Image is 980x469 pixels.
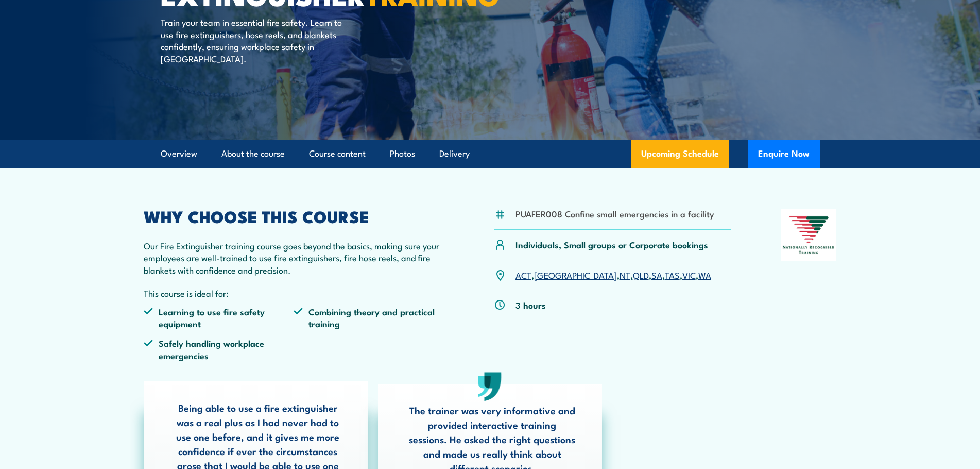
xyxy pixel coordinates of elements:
[534,269,617,281] a: [GEOGRAPHIC_DATA]
[515,208,714,220] li: PUAFER008 Confine small emergencies in a facility
[390,140,415,167] a: Photos
[633,269,649,281] a: QLD
[698,269,711,281] a: WA
[144,287,444,299] p: This course is ideal for:
[651,269,662,281] a: SA
[682,269,696,281] a: VIC
[144,337,294,361] li: Safely handling workplace emergencies
[781,209,837,261] img: Nationally Recognised Training logo.
[294,306,444,330] li: Combining theory and practical training
[439,140,470,167] a: Delivery
[144,306,294,330] li: Learning to use fire safety equipment
[161,140,197,167] a: Overview
[515,269,711,281] p: , , , , , , ,
[631,140,729,168] a: Upcoming Schedule
[144,240,444,276] p: Our Fire Extinguisher training course goes beyond the basics, making sure your employees are well...
[620,269,630,281] a: NT
[515,299,546,311] p: 3 hours
[221,140,285,167] a: About the course
[665,269,680,281] a: TAS
[748,140,820,168] button: Enquire Now
[161,16,349,64] p: Train your team in essential fire safety. Learn to use fire extinguishers, hose reels, and blanke...
[515,239,708,250] p: Individuals, Small groups or Corporate bookings
[515,269,531,281] a: ACT
[309,140,366,167] a: Course content
[144,209,444,223] h2: WHY CHOOSE THIS COURSE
